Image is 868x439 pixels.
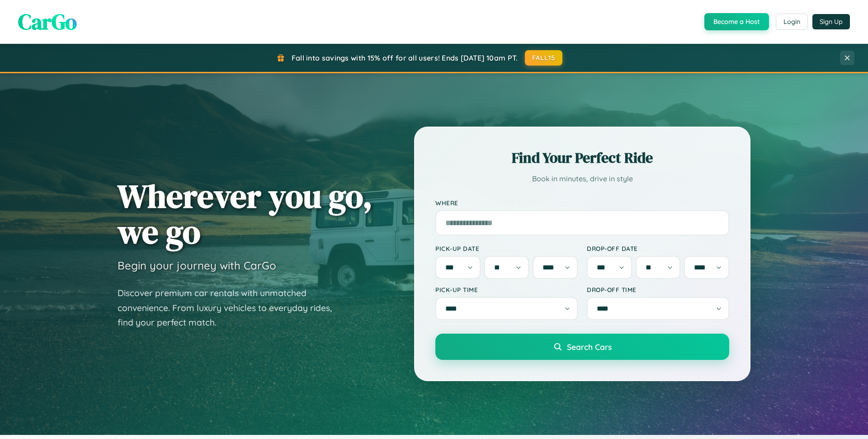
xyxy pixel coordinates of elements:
[704,13,769,30] button: Become a Host
[435,148,729,168] h2: Find Your Perfect Ride
[435,245,578,252] label: Pick-up Date
[435,172,729,185] p: Book in minutes, drive in style
[435,199,729,207] label: Where
[567,342,612,352] span: Search Cars
[292,53,518,62] span: Fall into savings with 15% off for all users! Ends [DATE] 10am PT.
[776,14,808,30] button: Login
[18,7,77,37] span: CarGo
[118,259,276,272] h3: Begin your journey with CarGo
[812,14,850,29] button: Sign Up
[118,178,373,250] h1: Wherever you go, we go
[525,50,563,66] button: FALL15
[435,286,578,293] label: Pick-up Time
[435,334,729,360] button: Search Cars
[118,286,344,330] p: Discover premium car rentals with unmatched convenience. From luxury vehicles to everyday rides, ...
[587,286,729,293] label: Drop-off Time
[587,245,729,252] label: Drop-off Date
